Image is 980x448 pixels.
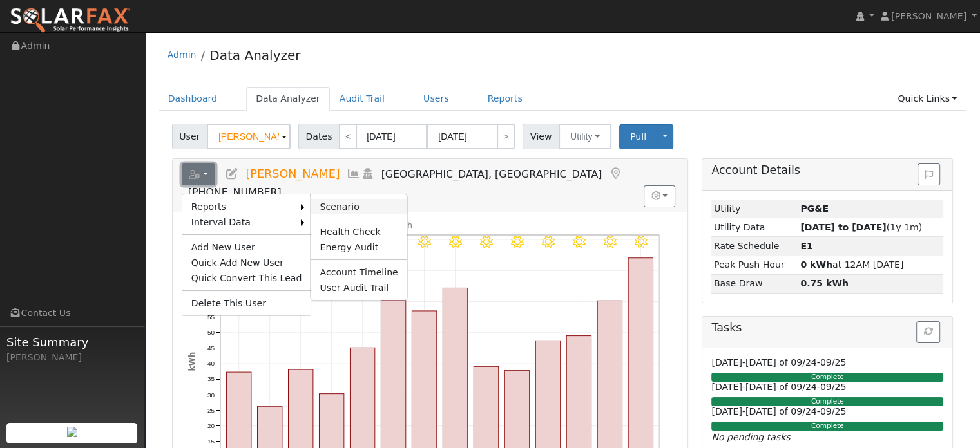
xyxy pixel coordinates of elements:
[311,224,407,239] a: Health Check Report
[311,280,407,295] a: User Audit Trail
[361,167,375,180] a: Login As (last Never)
[182,199,302,214] a: Reports
[182,270,311,286] a: Quick Convert This Lead
[449,236,462,248] i: 9/17 - Clear
[207,360,215,367] text: 40
[891,11,966,21] span: [PERSON_NAME]
[711,256,798,274] td: Peak Push Hour
[711,357,943,368] h6: [DATE]-[DATE] of 09/24-09/25
[298,124,340,149] span: Dates
[347,167,361,180] a: Multi-Series Graph
[168,50,197,60] a: Admin
[187,352,197,371] text: kWh
[711,382,943,393] h6: [DATE]-[DATE] of 09/24-09/25
[311,265,407,280] a: Account Timeline Report
[800,241,812,251] strong: N
[172,124,207,149] span: User
[711,218,798,237] td: Utility Data
[311,199,407,214] a: Scenario Report
[608,167,622,180] a: Map
[207,422,215,429] text: 20
[207,344,215,351] text: 45
[711,274,798,293] td: Base Draw
[711,432,790,442] i: No pending tasks
[711,397,943,406] div: Complete
[418,236,431,248] i: 9/16 - Clear
[511,236,524,248] i: 9/19 - MostlyClear
[711,237,798,256] td: Rate Schedule
[918,163,940,185] button: Issue History
[478,87,532,111] a: Reports
[307,221,412,230] text: Net Consumption 667 kWh
[6,351,138,364] div: [PERSON_NAME]
[6,333,138,351] span: Site Summary
[207,375,215,382] text: 35
[480,236,493,248] i: 9/18 - MostlyClear
[711,321,943,335] h5: Tasks
[800,278,849,288] strong: 0.75 kWh
[800,222,922,232] span: (1y 1m)
[381,168,602,180] span: [GEOGRAPHIC_DATA], [GEOGRAPHIC_DATA]
[207,124,291,149] input: Select a User
[182,239,311,255] a: Add New User
[246,87,330,111] a: Data Analyzer
[497,124,515,149] a: >
[603,236,616,248] i: 9/22 - Clear
[916,321,940,343] button: Refresh
[711,422,943,431] div: Complete
[711,373,943,382] div: Complete
[711,163,943,177] h5: Account Details
[523,124,559,149] span: View
[339,124,357,149] a: <
[67,427,77,437] img: retrieve
[207,438,215,445] text: 15
[207,313,215,321] text: 55
[330,87,394,111] a: Audit Trail
[207,407,215,414] text: 25
[888,87,966,111] a: Quick Links
[559,124,611,149] button: Utility
[182,295,311,311] a: Delete This User
[207,391,215,398] text: 30
[188,186,282,198] span: [PHONE_NUMBER]
[225,167,239,180] a: Edit User (37519)
[798,256,944,274] td: at 12AM [DATE]
[541,236,554,248] i: 9/20 - MostlyClear
[630,131,646,142] span: Pull
[182,214,302,230] a: Interval Data
[572,236,585,248] i: 9/21 - MostlyClear
[619,124,657,149] button: Pull
[245,167,340,180] span: [PERSON_NAME]
[159,87,227,111] a: Dashboard
[311,239,407,255] a: Energy Audit Report
[10,7,131,34] img: SolarFax
[414,87,459,111] a: Users
[711,200,798,218] td: Utility
[182,255,311,270] a: Quick Add New User
[800,203,829,214] strong: ID: 17326147, authorized: 09/25/25
[800,259,832,270] strong: 0 kWh
[711,406,943,417] h6: [DATE]-[DATE] of 09/24-09/25
[207,329,215,336] text: 50
[800,222,886,232] strong: [DATE] to [DATE]
[634,236,647,248] i: 9/23 - Clear
[209,48,300,63] a: Data Analyzer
